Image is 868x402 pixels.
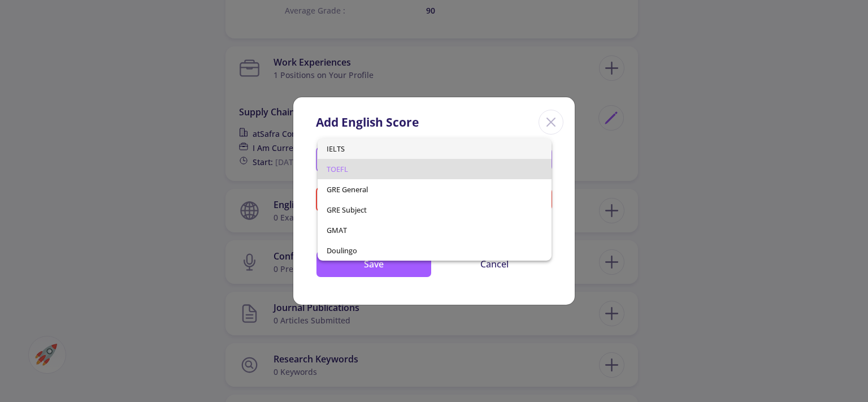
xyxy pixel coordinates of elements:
[327,200,542,220] span: GRE Subject
[327,220,542,240] span: GMAT
[327,139,542,159] span: IELTS
[327,179,542,200] span: GRE General
[327,159,542,179] span: TOEFL
[327,240,542,261] span: Doulingo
